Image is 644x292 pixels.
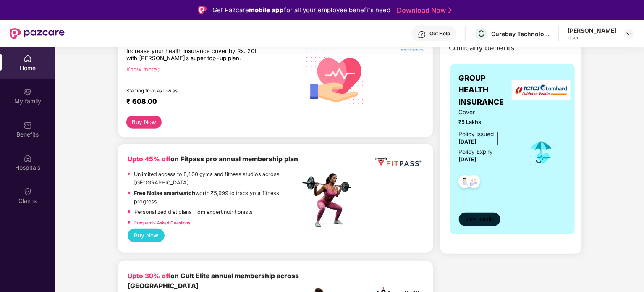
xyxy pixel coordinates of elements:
img: insurerLogo [512,80,571,100]
img: svg+xml;base64,PHN2ZyBpZD0iSGVscC0zMngzMiIgeG1sbnM9Imh0dHA6Ly93d3cudzMub3JnLzIwMDAvc3ZnIiB3aWR0aD... [418,30,426,39]
img: New Pazcare Logo [10,28,65,39]
div: Starting from as low as [126,88,264,94]
span: View details [465,216,494,224]
b: Upto 45% off [128,155,170,163]
div: Policy Expiry [459,147,493,156]
div: Policy issued [459,130,494,139]
a: Download Now [397,6,449,15]
span: [DATE] [459,156,477,163]
img: fppp.png [374,154,423,170]
img: svg+xml;base64,PHN2ZyBpZD0iQ2xhaW0iIHhtbG5zPSJodHRwOi8vd3d3LnczLm9yZy8yMDAwL3N2ZyIgd2lkdGg9IjIwIi... [24,187,32,196]
img: svg+xml;base64,PHN2ZyBpZD0iSG9zcGl0YWxzIiB4bWxucz0iaHR0cDovL3d3dy53My5vcmcvMjAwMC9zdmciIHdpZHRoPS... [24,154,32,163]
div: Know more [126,66,295,72]
img: svg+xml;base64,PHN2ZyBpZD0iSG9tZSIgeG1sbnM9Imh0dHA6Ly93d3cudzMub3JnLzIwMDAvc3ZnIiB3aWR0aD0iMjAiIG... [24,55,32,63]
div: ₹ 608.00 [126,97,292,107]
strong: Free Noise smartwatch [134,190,196,196]
span: right [157,68,162,72]
p: Personalized diet plans from expert nutritionists [134,208,253,216]
div: Increase your health insurance cover by Rs. 20L with [PERSON_NAME]’s super top-up plan. [126,47,264,63]
img: svg+xml;base64,PHN2ZyB3aWR0aD0iMjAiIGhlaWdodD0iMjAiIHZpZXdCb3g9IjAgMCAyMCAyMCIgZmlsbD0ibm9uZSIgeG... [24,88,32,96]
img: Stroke [448,6,452,15]
img: Logo [198,6,207,14]
span: Cover [459,108,516,117]
div: Get Help [429,30,450,37]
button: View details [459,213,500,226]
span: ₹5 Lakhs [459,118,516,126]
div: Get Pazcare for all your employee benefits need [212,5,390,15]
img: svg+xml;base64,PHN2ZyB4bWxucz0iaHR0cDovL3d3dy53My5vcmcvMjAwMC9zdmciIHdpZHRoPSI0OC45NDMiIGhlaWdodD... [455,173,475,193]
span: [DATE] [459,139,477,145]
img: svg+xml;base64,PHN2ZyBpZD0iRHJvcGRvd24tMzJ4MzIiIHhtbG5zPSJodHRwOi8vd3d3LnczLm9yZy8yMDAwL3N2ZyIgd2... [626,30,632,37]
span: C [478,29,484,39]
span: GROUP HEALTH INSURANCE [459,72,516,108]
p: Unlimited access to 8,100 gyms and fitness studios across [GEOGRAPHIC_DATA] [134,170,300,187]
img: svg+xml;base64,PHN2ZyB4bWxucz0iaHR0cDovL3d3dy53My5vcmcvMjAwMC9zdmciIHhtbG5zOnhsaW5rPSJodHRwOi8vd3... [300,37,375,113]
img: svg+xml;base64,PHN2ZyB4bWxucz0iaHR0cDovL3d3dy53My5vcmcvMjAwMC9zdmciIHdpZHRoPSI0OC45NDMiIGhlaWdodD... [463,173,484,193]
b: on Fitpass pro annual membership plan [128,155,298,163]
div: [PERSON_NAME] [568,26,616,34]
img: icon [528,138,555,166]
img: svg+xml;base64,PHN2ZyBpZD0iQmVuZWZpdHMiIHhtbG5zPSJodHRwOi8vd3d3LnczLm9yZy8yMDAwL3N2ZyIgd2lkdGg9Ij... [24,121,32,129]
button: Buy Now [126,116,162,129]
div: User [568,34,616,41]
p: worth ₹5,999 to track your fitness progress [134,189,300,206]
img: fpp.png [300,171,359,230]
button: Buy Now [128,229,165,242]
a: Frequently Asked Questions! [134,220,191,225]
b: on Cult Elite annual membership across [GEOGRAPHIC_DATA] [128,272,299,290]
span: Company benefits [449,42,515,54]
b: Upto 30% off [128,272,170,280]
strong: mobile app [249,6,284,14]
div: Curebay Technologies pvt ltd [491,30,550,38]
